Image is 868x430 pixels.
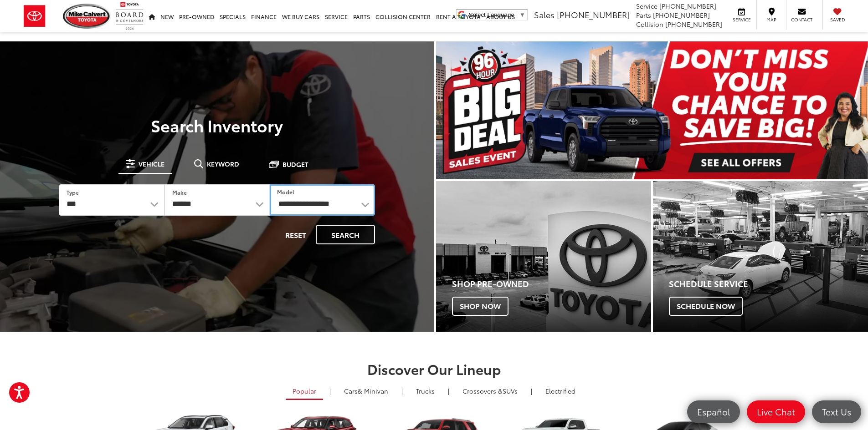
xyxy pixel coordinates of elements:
[653,181,868,332] a: Schedule Service Schedule Now
[669,279,868,288] h4: Schedule Service
[693,406,734,417] span: Español
[636,20,663,29] span: Collision
[636,10,651,20] span: Parts
[687,400,740,423] a: Español
[63,4,111,29] img: Mike Calvert Toyota
[282,161,308,167] span: Budget
[452,279,651,288] h4: Shop Pre-Owned
[113,361,755,376] h2: Discover Our Lineup
[539,383,582,399] a: Electrified
[791,16,812,23] span: Contact
[534,9,555,20] span: Sales
[827,16,847,23] span: Saved
[67,188,79,196] label: Type
[316,225,375,244] button: Search
[286,383,323,400] a: Popular
[456,383,524,399] a: SUVs
[752,406,800,417] span: Live Chat
[207,161,239,167] span: Keyword
[452,297,508,316] span: Shop Now
[731,16,752,23] span: Service
[665,20,722,29] span: [PHONE_NUMBER]
[636,1,657,10] span: Service
[761,16,781,23] span: Map
[653,181,868,332] div: Toyota
[277,225,314,244] button: Reset
[327,386,333,395] li: |
[38,116,396,134] h3: Search Inventory
[653,10,710,20] span: [PHONE_NUMBER]
[277,188,294,196] label: Model
[747,400,805,423] a: Live Chat
[409,383,442,399] a: Trucks
[172,188,187,196] label: Make
[436,181,651,332] a: Shop Pre-Owned Shop Now
[812,400,861,423] a: Text Us
[337,383,395,399] a: Cars
[817,406,856,417] span: Text Us
[669,297,743,316] span: Schedule Now
[436,181,651,332] div: Toyota
[462,386,503,395] span: Crossovers &
[529,386,534,395] li: |
[519,11,525,18] span: ▼
[659,1,716,10] span: [PHONE_NUMBER]
[358,386,388,395] span: & Minivan
[139,161,164,167] span: Vehicle
[557,9,630,20] span: [PHONE_NUMBER]
[446,386,452,395] li: |
[399,386,405,395] li: |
